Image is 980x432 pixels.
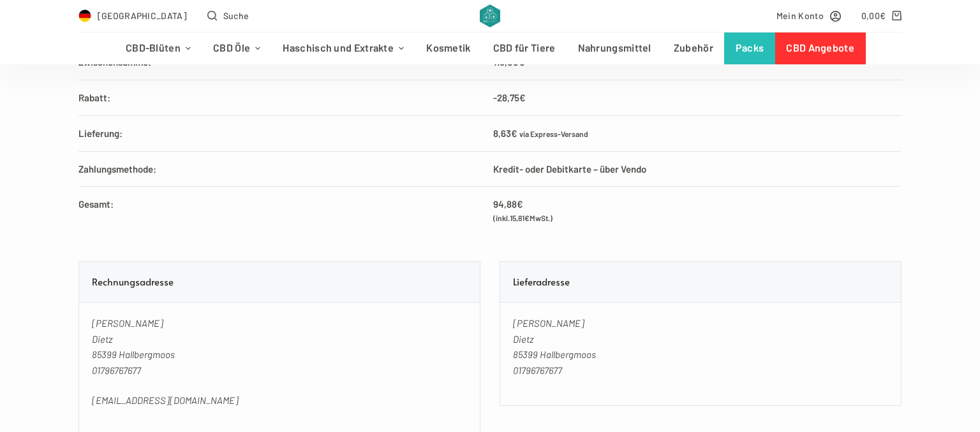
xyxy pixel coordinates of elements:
a: CBD-Blüten [114,32,202,64]
a: Select Country [78,8,187,23]
a: CBD für Tiere [482,32,567,64]
a: CBD Angebote [775,32,866,64]
a: Nahrungsmittel [567,32,662,64]
p: 01796767677 [92,363,467,378]
td: Kredit- oder Debitkarte – über Vendo [487,151,902,187]
span: € [880,10,886,21]
a: Haschisch und Extrakte [272,32,415,64]
span: 8,63 [493,127,517,139]
span: 94,88 [493,198,523,210]
span: € [511,127,517,139]
bdi: 0,00 [861,10,886,21]
h2: Lieferadresse [500,261,902,302]
th: Gesamt: [78,187,487,234]
nav: Header-Menü [114,32,865,64]
a: Zubehör [662,32,724,64]
img: CBD Alchemy [480,4,500,27]
th: Zahlungsmethode: [78,151,487,187]
h2: Rechnungsadresse [78,261,480,302]
address: [PERSON_NAME] Dietz 85399 Hallbergmoos [500,302,902,407]
span: Mein Konto [776,8,824,23]
td: - [487,80,902,116]
a: CBD Öle [202,32,272,64]
p: [EMAIL_ADDRESS][DOMAIN_NAME] [92,392,467,408]
p: 01796767677 [513,363,888,378]
small: (inkl. MwSt.) [493,212,902,225]
span: € [524,213,530,222]
small: via Express-Versand [519,129,588,138]
th: Rabatt: [78,80,487,116]
a: Shopping cart [861,8,902,23]
span: 28,75 [497,92,526,103]
a: Mein Konto [776,8,841,23]
span: € [517,198,523,210]
span: € [519,92,526,103]
img: DE Flag [78,10,91,22]
span: [GEOGRAPHIC_DATA] [98,8,187,23]
span: 15,81 [510,213,530,222]
a: Kosmetik [415,32,482,64]
button: Open search form [207,8,249,23]
span: Suche [223,8,249,23]
th: Lieferung: [78,115,487,151]
a: Packs [724,32,775,64]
